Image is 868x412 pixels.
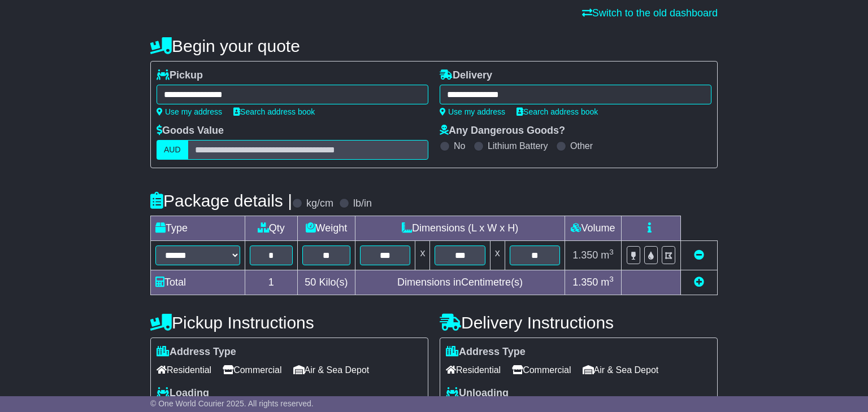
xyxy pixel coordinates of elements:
h4: Delivery Instructions [440,313,718,332]
a: Use my address [440,107,505,116]
td: Total [151,270,245,295]
label: AUD [157,140,188,160]
span: Air & Sea Depot [583,361,659,379]
a: Remove this item [694,249,704,261]
td: Dimensions (L x W x H) [355,216,565,241]
td: 1 [245,270,298,295]
a: Search address book [233,107,315,116]
a: Search address book [517,107,598,116]
span: Commercial [512,361,571,379]
label: Goods Value [157,125,224,137]
td: Dimensions in Centimetre(s) [355,270,565,295]
span: 50 [305,277,316,288]
td: Qty [245,216,298,241]
td: x [415,241,430,270]
td: Kilo(s) [297,270,355,295]
span: m [601,249,614,261]
span: Commercial [223,361,281,379]
a: Use my address [157,107,222,116]
h4: Begin your quote [150,37,718,55]
td: Type [151,216,245,241]
label: lb/in [353,198,372,210]
label: Lithium Battery [488,141,548,151]
span: Residential [446,361,501,379]
label: Unloading [446,387,509,400]
label: kg/cm [306,198,333,210]
label: Pickup [157,69,203,82]
label: Other [570,141,593,151]
sup: 3 [609,248,614,256]
label: Loading [157,387,209,400]
span: Residential [157,361,211,379]
label: Address Type [157,346,236,358]
td: Weight [297,216,355,241]
span: Air & Sea Depot [293,361,370,379]
td: x [490,241,505,270]
label: Any Dangerous Goods? [440,125,565,137]
span: 1.350 [572,249,598,261]
span: m [601,277,614,288]
label: Delivery [440,69,492,82]
label: Address Type [446,346,526,358]
td: Volume [565,216,621,241]
a: Switch to the old dashboard [582,7,718,19]
span: © One World Courier 2025. All rights reserved. [150,399,314,408]
label: No [454,141,465,151]
h4: Package details | [150,191,292,210]
span: 1.350 [572,277,598,288]
sup: 3 [609,275,614,283]
a: Add new item [694,277,704,288]
h4: Pickup Instructions [150,313,428,332]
